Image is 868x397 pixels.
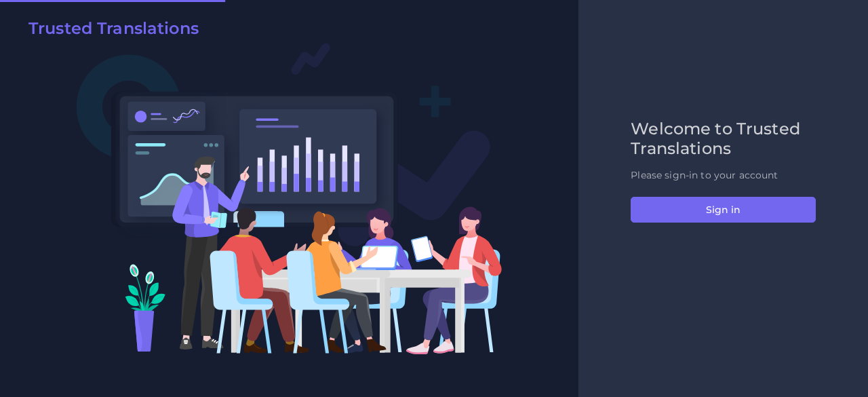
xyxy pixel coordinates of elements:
img: Login V2 [76,42,502,355]
h2: Welcome to Trusted Translations [631,119,816,159]
h2: Trusted Translations [28,19,199,39]
button: Sign in [631,197,816,223]
a: Trusted Translations [19,19,199,43]
p: Please sign-in to your account [631,168,816,183]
